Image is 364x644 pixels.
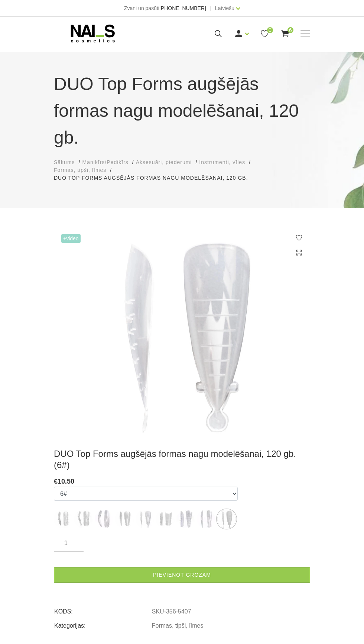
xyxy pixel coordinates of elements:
[199,159,245,165] span: Instrumenti, vīles
[95,510,113,528] img: ...
[156,510,175,528] img: ...
[159,6,206,11] a: [PHONE_NUMBER]
[74,510,93,528] img: ...
[152,622,204,629] a: Formas, tipši, līmes
[58,478,74,485] span: 10.50
[152,608,191,615] a: SKU-356-5407
[54,510,72,528] img: ...
[136,159,192,165] span: Aksesuāri, piederumi
[287,27,293,33] span: 6
[215,4,234,13] a: Latviešu
[197,510,215,528] img: ...
[124,4,206,13] div: Zvani un pasūti
[82,159,128,165] span: Manikīrs/Pedikīrs
[280,29,290,38] a: 6
[176,510,195,528] img: ...
[54,158,75,166] a: Sākums
[54,166,106,174] a: Formas, tipši, līmes
[267,27,273,33] span: 0
[54,174,255,182] li: DUO Top Forms augšējās formas nagu modelēšanai, 120 gb.
[54,167,106,173] span: Formas, tipši, līmes
[136,158,192,166] a: Aksesuāri, piederumi
[54,478,58,485] span: €
[199,158,245,166] a: Instrumenti, vīles
[210,4,211,13] span: |
[54,71,310,151] h1: DUO Top Forms augšējās formas nagu modelēšanai, 120 gb.
[54,448,310,471] h3: DUO Top Forms augšējās formas nagu modelēšanai, 120 gb. (6#)
[54,616,152,630] td: Kategorijas:
[217,510,236,528] img: ...
[260,29,269,38] a: 0
[54,567,310,583] a: Pievienot grozam
[82,158,128,166] a: Manikīrs/Pedikīrs
[115,510,134,528] img: ...
[136,510,154,528] img: ...
[54,602,152,616] td: KODS:
[54,227,310,437] img: DUO Top Forms augšējās formas nagu modelēšanai, 120 gb.
[61,234,81,243] span: +Video
[54,159,75,165] span: Sākums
